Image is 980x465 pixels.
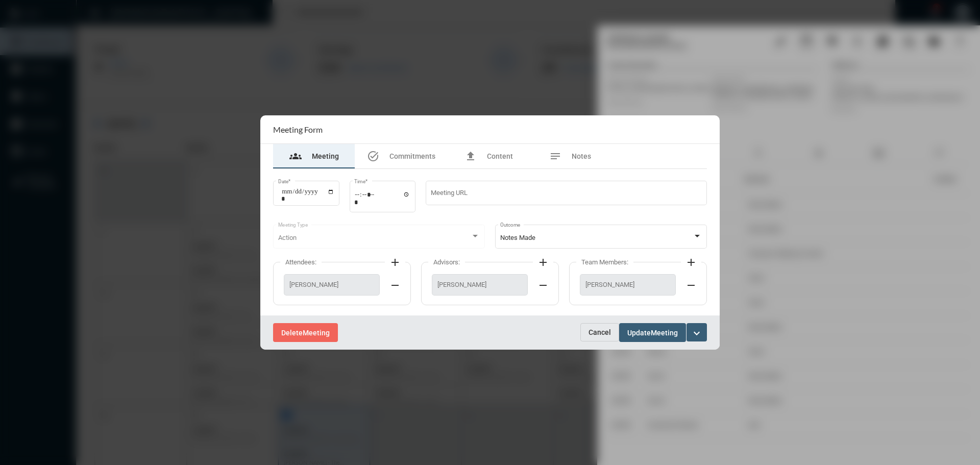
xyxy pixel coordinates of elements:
[273,323,338,342] button: DeleteMeeting
[691,327,703,339] mat-icon: expand_more
[389,279,401,291] mat-icon: remove
[576,258,633,266] label: Team Members:
[685,279,697,291] mat-icon: remove
[589,328,611,336] span: Cancel
[437,281,522,288] span: [PERSON_NAME]
[651,329,678,337] span: Meeting
[289,281,374,288] span: [PERSON_NAME]
[572,152,591,160] span: Notes
[280,258,322,266] label: Attendees:
[367,150,379,162] mat-icon: task_alt
[289,150,302,162] mat-icon: groups
[428,258,465,266] label: Advisors:
[685,256,697,268] mat-icon: add
[500,234,535,241] span: Notes Made
[389,256,401,268] mat-icon: add
[585,281,670,288] span: [PERSON_NAME]
[487,152,513,160] span: Content
[278,234,297,241] span: Action
[537,279,549,291] mat-icon: remove
[312,152,339,160] span: Meeting
[281,329,303,337] span: Delete
[303,329,330,337] span: Meeting
[580,323,619,341] button: Cancel
[389,152,435,160] span: Commitments
[464,150,477,162] mat-icon: file_upload
[627,329,651,337] span: Update
[619,323,686,342] button: UpdateMeeting
[549,150,561,162] mat-icon: notes
[537,256,549,268] mat-icon: add
[273,125,323,134] h2: Meeting Form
